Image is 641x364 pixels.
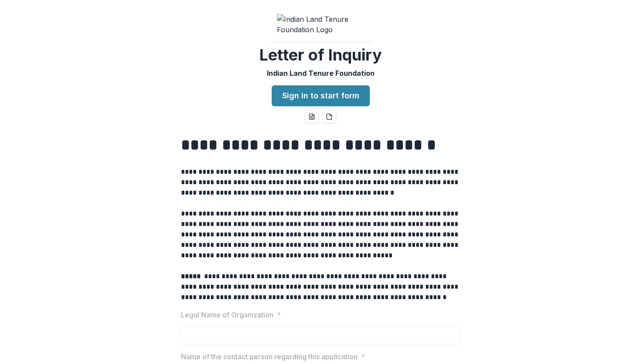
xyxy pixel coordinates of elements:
[272,85,370,106] a: Sign in to start form
[181,310,273,320] p: Legal Name of Organization
[277,14,364,35] img: Indian Land Tenure Foundation Logo
[267,68,375,78] p: Indian Land Tenure Foundation
[322,110,336,124] button: pdf-download
[259,46,382,64] h2: Letter of Inquiry
[305,110,319,124] button: word-download
[181,351,358,362] p: Name of the contact person regarding this application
